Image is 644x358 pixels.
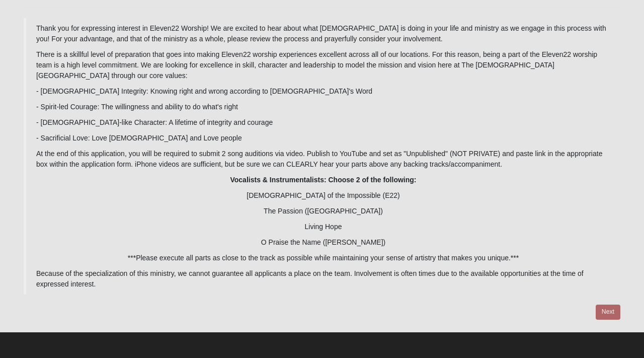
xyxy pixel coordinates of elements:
p: - [DEMOGRAPHIC_DATA] Integrity: Knowing right and wrong according to [DEMOGRAPHIC_DATA]'s Word [36,86,610,97]
p: There is a skillful level of preparation that goes into making Eleven22 worship experiences excel... [36,49,610,81]
p: The Passion ([GEOGRAPHIC_DATA]) [36,206,610,217]
p: O Praise the Name ([PERSON_NAME]) [36,237,610,248]
p: At the end of this application, you will be required to submit 2 song auditions via video. Publis... [36,149,610,170]
b: Vocalists & Instrumentalists: Choose 2 of the following: [230,176,416,184]
p: Living Hope [36,222,610,232]
p: - [DEMOGRAPHIC_DATA]-like Character: A lifetime of integrity and courage [36,117,610,128]
p: [DEMOGRAPHIC_DATA] of the Impossible (E22) [36,190,610,201]
p: - Spirit-led Courage: The willingness and ability to do what's right [36,102,610,112]
p: - Sacrificial Love: Love [DEMOGRAPHIC_DATA] and Love people [36,133,610,144]
p: Thank you for expressing interest in Eleven22 Worship! We are excited to hear about what [DEMOGRA... [36,23,610,44]
span: ***Please execute all parts as close to the track as possible while maintaining your sense of art... [128,254,519,262]
p: Because of the specialization of this ministry, we cannot guarantee all applicants a place on the... [36,268,610,290]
